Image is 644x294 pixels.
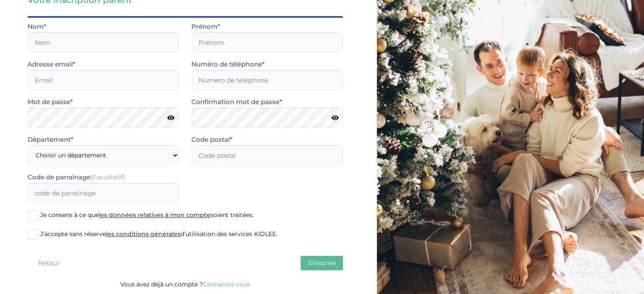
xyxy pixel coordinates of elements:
input: code de parrainage [28,183,179,203]
span: (Facultatif) [90,173,125,181]
a: Connectez-vous [203,280,250,288]
label: Confirmation mot de passe* [191,96,282,107]
span: J’accepte sans réserve d’utilisation des services KIDLEE. [40,230,277,238]
button: Retour [28,256,70,270]
span: S'inscrire [308,259,336,267]
input: Code postal [191,145,343,165]
input: Prénom [191,32,343,52]
input: Email [28,70,179,90]
label: Prénom* [191,21,220,32]
a: les données relatives à mon compte [99,211,210,219]
label: Code de parrainage [28,172,125,183]
label: Numéro de téléphone* [191,59,265,70]
a: les conditions générales [106,230,180,238]
label: Département* [28,134,73,145]
label: Adresse email* [28,59,75,70]
button: S'inscrire [301,256,343,270]
span: Je consens à ce que soient traitées. [40,211,254,219]
input: Numero de telephone [191,70,343,90]
input: Nom [28,32,179,52]
p: Vous avez déjà un compte ? [28,279,343,290]
label: Mot de passe* [28,96,73,107]
label: Code postal* [191,134,232,145]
